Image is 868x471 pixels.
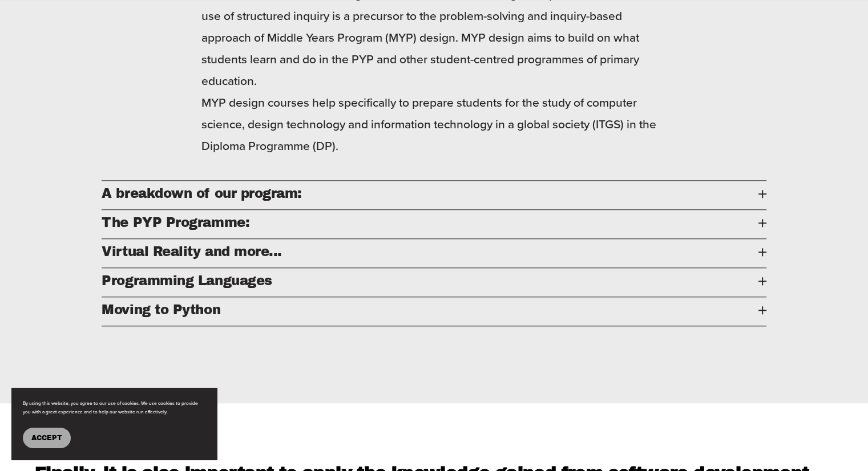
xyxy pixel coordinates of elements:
[102,181,766,209] button: A breakdown of our program:
[102,239,766,267] button: Virtual Reality and more...
[102,210,766,238] button: The PYP Programme:
[23,399,205,416] p: By using this website, you agree to our use of cookies. We use cookies to provide you with a grea...
[11,388,217,460] section: Cookie banner
[102,297,766,326] button: Moving to Python
[31,434,62,442] span: Accept
[23,428,71,448] button: Accept
[102,268,766,297] button: Programming Languages
[102,303,758,317] span: Moving to Python
[102,216,758,230] span: The PYP Programme:
[102,245,758,259] span: Virtual Reality and more...
[102,274,758,288] span: Programming Languages
[102,186,758,201] span: A breakdown of our program:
